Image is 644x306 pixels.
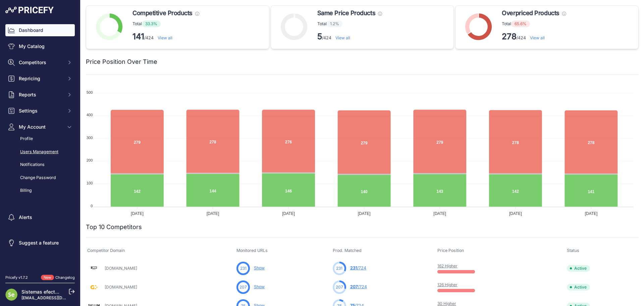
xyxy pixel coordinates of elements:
[254,284,265,289] a: Show
[87,158,93,162] tspan: 200
[19,107,63,114] span: Settings
[5,133,75,145] a: Profile
[87,113,93,117] tspan: 400
[132,8,193,18] span: Competitive Products
[511,20,530,27] span: 65.6%
[282,211,295,216] tspan: [DATE]
[336,265,342,271] span: 231
[131,211,144,216] tspan: [DATE]
[530,35,545,40] a: View all
[5,40,75,52] a: My Catalog
[91,204,93,208] tspan: 0
[567,284,590,291] span: Active
[502,31,566,42] p: /424
[350,284,367,289] a: 207/724
[502,20,566,27] p: Total
[585,211,598,216] tspan: [DATE]
[5,146,75,158] a: Users Management
[437,301,456,306] a: 30 Higher
[5,105,75,117] button: Settings
[240,265,247,271] span: 231
[502,32,517,41] strong: 278
[437,263,458,268] a: 162 Higher
[509,211,522,216] tspan: [DATE]
[5,211,75,223] a: Alerts
[21,295,92,300] a: [EMAIL_ADDRESS][DOMAIN_NAME]
[5,73,75,85] button: Repricing
[86,57,157,67] h2: Price Position Over Time
[5,89,75,101] button: Reports
[207,211,219,216] tspan: [DATE]
[567,265,590,272] span: Active
[327,20,342,27] span: 1.2%
[437,248,464,253] span: Price Position
[236,248,268,253] span: Monitored URLs
[350,265,366,270] a: 231/724
[5,185,75,196] a: Billing
[19,59,63,66] span: Competitors
[5,237,75,249] a: Suggest a feature
[358,211,371,216] tspan: [DATE]
[5,56,75,69] button: Competitors
[87,181,93,185] tspan: 100
[5,121,75,133] button: My Account
[239,284,247,290] span: 207
[5,7,54,13] img: Pricefy Logo
[317,31,382,42] p: /424
[317,32,322,41] strong: 5
[142,20,161,27] span: 33.3%
[350,265,357,270] span: 231
[21,289,66,295] a: Sistemas efectoLed
[87,90,93,94] tspan: 500
[105,266,137,271] a: [DOMAIN_NAME]
[19,91,63,98] span: Reports
[132,20,199,27] p: Total
[317,8,375,18] span: Same Price Products
[254,265,265,270] a: Show
[437,282,458,287] a: 126 Higher
[317,20,382,27] p: Total
[158,35,172,40] a: View all
[433,211,446,216] tspan: [DATE]
[333,248,362,253] span: Prod. Matched
[105,285,137,290] a: [DOMAIN_NAME]
[567,248,579,253] span: Status
[19,75,63,82] span: Repricing
[86,222,142,232] h2: Top 10 Competitors
[5,172,75,184] a: Change Password
[132,31,199,42] p: /424
[55,275,75,280] a: Changelog
[502,8,559,18] span: Overpriced Products
[5,24,75,36] a: Dashboard
[19,124,63,130] span: My Account
[336,284,343,290] span: 207
[132,32,144,41] strong: 141
[5,159,75,171] a: Notifications
[87,248,125,253] span: Competitor Domain
[335,35,350,40] a: View all
[41,275,54,280] span: New
[5,275,28,280] div: Pricefy v1.7.2
[87,136,93,140] tspan: 300
[5,24,75,267] nav: Sidebar
[350,284,358,289] span: 207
